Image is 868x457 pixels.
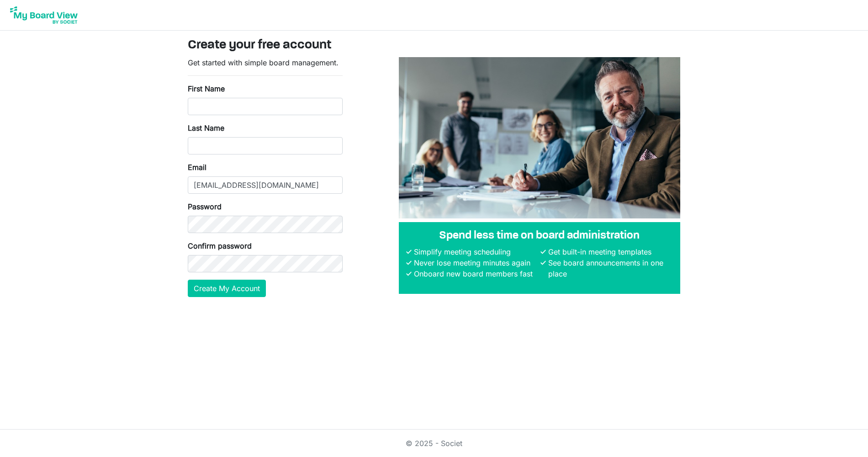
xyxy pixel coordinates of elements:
li: Never lose meeting minutes again [412,257,539,268]
li: See board announcements in one place [546,257,673,279]
label: First Name [188,83,225,94]
h3: Create your free account [188,38,680,53]
img: My Board View Logo [7,4,80,27]
li: Get built-in meeting templates [546,246,673,257]
label: Confirm password [188,240,252,251]
label: Last Name [188,122,224,133]
li: Onboard new board members fast [412,268,539,279]
label: Email [188,162,206,173]
button: Create My Account [188,280,266,297]
img: A photograph of board members sitting at a table [399,57,680,218]
h4: Spend less time on board administration [406,229,673,243]
span: Get started with simple board management. [188,58,339,67]
label: Password [188,201,222,212]
li: Simplify meeting scheduling [412,246,539,257]
a: © 2025 - Societ [406,439,462,448]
